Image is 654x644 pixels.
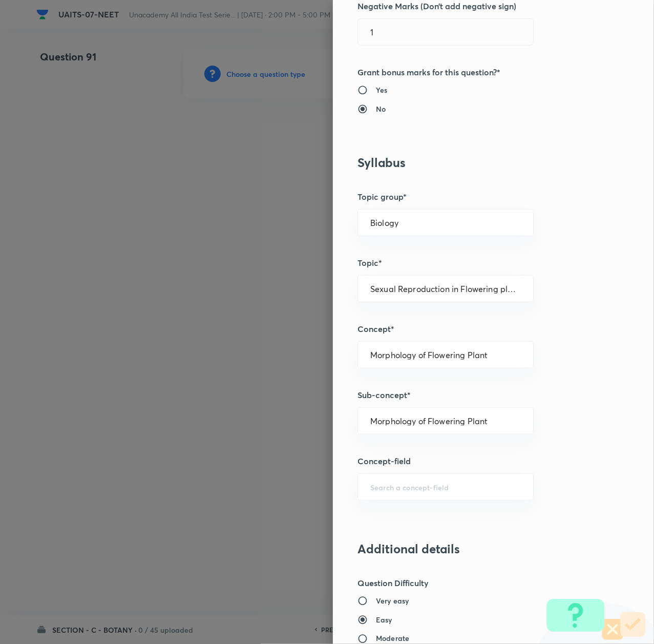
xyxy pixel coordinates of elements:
[357,191,595,203] h5: Topic group*
[357,257,595,269] h5: Topic*
[370,350,521,360] input: Search a concept
[357,455,595,467] h5: Concept-field
[357,66,595,78] h5: Grant bonus marks for this question?*
[376,614,392,625] h6: Easy
[528,354,530,356] button: Open
[376,103,386,114] h6: No
[528,288,530,290] button: Open
[528,222,530,224] button: Open
[376,85,387,95] h6: Yes
[370,218,521,227] input: Select a topic group
[357,542,595,556] h3: Additional details
[358,19,533,45] input: Negative marks
[376,595,409,606] h6: Very easy
[357,389,595,401] h5: Sub-concept*
[370,482,521,492] input: Search a concept-field
[357,323,595,335] h5: Concept*
[370,284,521,294] input: Search a topic
[528,420,530,422] button: Open
[376,633,409,644] h6: Moderate
[370,416,521,426] input: Search a sub-concept
[357,577,595,589] h5: Question Difficulty
[528,486,530,488] button: Open
[357,155,595,170] h3: Syllabus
